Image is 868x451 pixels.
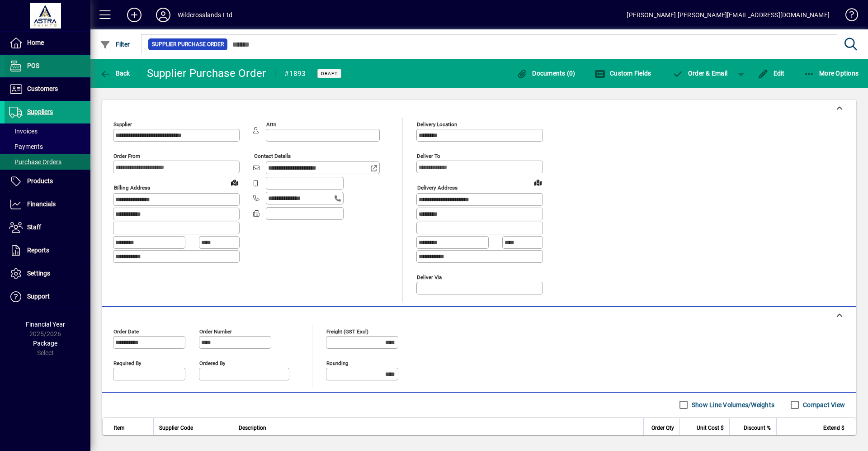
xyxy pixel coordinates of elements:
button: Documents (0) [514,65,578,81]
span: Payments [9,143,43,150]
button: Filter [98,36,132,52]
a: View on map [531,175,545,190]
span: Back [100,70,130,77]
span: Filter [100,41,130,48]
span: POS [27,62,39,69]
a: Customers [5,78,90,100]
button: Order & Email [668,65,732,81]
a: Home [5,32,90,54]
span: Support [27,293,50,300]
mat-label: Deliver via [417,274,442,280]
label: Show Line Volumes/Weights [690,400,774,409]
div: [PERSON_NAME] [PERSON_NAME][EMAIL_ADDRESS][DOMAIN_NAME] [627,8,830,22]
span: Settings [27,270,50,277]
span: Home [27,39,44,46]
a: Purchase Orders [5,154,90,170]
mat-label: Order from [113,153,140,159]
span: Reports [27,247,49,254]
span: Unit Cost $ [697,423,724,433]
mat-label: Required by [113,360,141,366]
a: Settings [5,262,90,285]
mat-label: Supplier [113,121,132,128]
span: Package [33,340,57,347]
span: Suppliers [27,108,53,115]
span: Description [239,423,266,433]
span: More Options [804,70,859,77]
a: Invoices [5,123,90,139]
span: Financial Year [26,321,65,328]
button: Edit [755,65,787,81]
span: Products [27,177,53,185]
a: Products [5,170,90,193]
span: Order & Email [672,70,727,77]
mat-label: Order date [113,328,139,334]
a: View on map [227,175,242,190]
span: Purchase Orders [9,158,61,166]
span: Staff [27,223,41,231]
button: More Options [802,65,861,81]
a: POS [5,55,90,77]
mat-label: Ordered by [199,360,225,366]
div: Supplier Purchase Order [147,66,266,81]
span: Draft [321,71,338,76]
span: Supplier Code [159,423,193,433]
mat-label: Deliver To [417,153,440,159]
app-page-header-button: Back [90,65,140,81]
button: Profile [149,7,178,23]
span: Discount % [744,423,771,433]
label: Compact View [801,400,845,409]
a: Reports [5,239,90,262]
a: Knowledge Base [839,2,857,31]
span: Extend $ [823,423,844,433]
mat-label: Delivery Location [417,121,457,128]
a: Staff [5,216,90,239]
div: #1893 [284,66,306,81]
button: Custom Fields [592,65,654,81]
span: Financials [27,200,56,208]
mat-label: Freight (GST excl) [326,328,368,334]
span: Custom Fields [594,70,651,77]
span: Customers [27,85,58,92]
mat-label: Rounding [326,360,348,366]
span: Edit [758,70,785,77]
span: Supplier Purchase Order [152,40,224,49]
a: Financials [5,193,90,216]
mat-label: Attn [266,121,276,128]
span: Documents (0) [517,70,576,77]
span: Order Qty [651,423,674,433]
button: Add [120,7,149,23]
button: Back [98,65,132,81]
span: Invoices [9,128,38,135]
div: Wildcrosslands Ltd [178,8,232,22]
mat-label: Order number [199,328,232,334]
a: Payments [5,139,90,154]
a: Support [5,285,90,308]
span: Item [114,423,125,433]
